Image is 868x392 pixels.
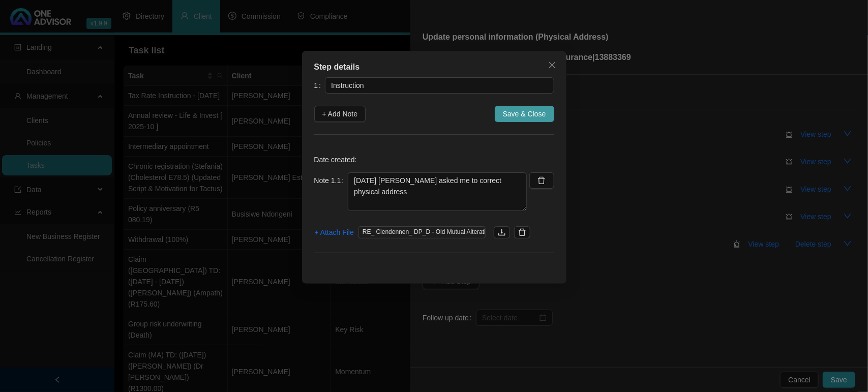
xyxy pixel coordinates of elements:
button: + Attach File [314,224,354,240]
span: RE_ Clendennen_ DP_D - Old Mutual Alteration - remove annual cover escalation .msg [358,226,486,238]
p: Date created: [314,154,554,165]
span: delete [537,176,546,185]
span: + Attach File [315,227,354,238]
textarea: [DATE] [PERSON_NAME] asked me to correct physical address [348,172,527,211]
div: Step details [314,61,554,73]
label: Note 1.1 [314,172,348,189]
button: Close [544,57,560,73]
button: Save & Close [495,106,554,122]
span: delete [518,228,526,236]
label: 1 [314,77,325,94]
span: close [548,61,556,69]
span: + Add Note [322,108,358,119]
span: download [498,228,506,236]
button: + Add Note [314,106,366,122]
span: Save & Close [503,108,546,119]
